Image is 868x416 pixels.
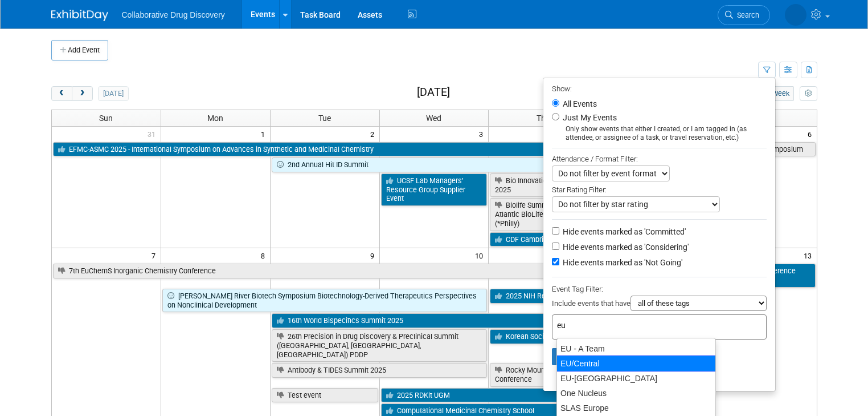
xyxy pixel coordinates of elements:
div: EU - A Team [557,341,715,356]
div: Attendance / Format Filter: [552,152,767,165]
input: Type tag and hit enter [557,320,716,331]
div: Event Tag Filter: [552,282,767,296]
img: Amanda Briggs [785,4,806,26]
img: ExhibitDay [51,10,108,21]
a: Antibody & TIDES Summit 2025 [272,363,488,378]
a: EFMC-ASMC 2025 - International Symposium on Advances in Synthetic and Medicinal Chemistry [53,142,597,157]
label: Just My Events [560,112,617,123]
div: EU-[GEOGRAPHIC_DATA] [557,371,715,386]
span: 13 [803,248,817,262]
label: Hide events marked as 'Not Going' [560,257,682,268]
button: myCustomButton [800,86,817,101]
div: SLAS Europe [557,401,715,415]
a: Bio Innovation Conference 2025 [490,173,596,197]
a: CDF Cambridge [490,232,596,247]
span: 7 [150,248,161,262]
span: 9 [369,248,379,262]
button: Apply [552,348,588,365]
span: Collaborative Drug Discovery [122,10,225,19]
span: Search [733,11,759,19]
button: next [72,86,93,101]
label: Hide events marked as 'Considering' [560,241,689,253]
a: Test event [272,388,378,403]
span: 1 [260,127,270,141]
h2: [DATE] [417,86,450,99]
a: 2nd Annual Hit ID Summit [272,157,597,172]
span: Tue [318,114,331,123]
button: [DATE] [98,86,128,101]
div: EU/Central [556,356,716,371]
a: Search [718,5,770,25]
a: UCSF Lab Managers’ Resource Group Supplier Event [381,173,488,206]
a: 2025 RDKit UGM [381,388,706,403]
a: 2025 NIH Research Festival Vendor Exhibit [490,289,706,304]
span: 10 [474,248,488,262]
a: 26th Precision in Drug Discovery & Preclinical Summit ([GEOGRAPHIC_DATA], [GEOGRAPHIC_DATA], [GEO... [272,329,488,362]
span: 8 [260,248,270,262]
div: Include events that have [552,296,767,314]
div: Only show events that either I created, or I am tagged in (as attendee, or assignee of a task, or... [552,125,767,142]
div: Star Rating Filter: [552,181,767,196]
span: Sun [99,114,113,123]
button: week [768,86,794,101]
a: [PERSON_NAME] River Biotech Symposium Biotechnology-Derived Therapeutics Perspectives on Nonclini... [162,289,488,312]
a: Biolife Summit Mid-Atlantic BioLife Summit (*Philly) [490,198,596,231]
i: Personalize Calendar [805,90,812,98]
a: Rocky Mountain Life Sciences - Investor and Partnering Conference [490,363,706,386]
label: All Events [560,100,597,108]
a: Korean Society of Medicinal Chemistry Conference 2025 [490,329,706,344]
a: 16th World Bispecifics Summit 2025 [272,313,597,328]
span: Wed [426,114,441,123]
button: Add Event [51,40,108,60]
div: Show: [552,81,767,95]
span: 6 [806,127,817,141]
a: 7th EuChemS Inorganic Chemistry Conference [53,264,597,278]
span: 2 [369,127,379,141]
span: Thu [537,114,550,123]
button: prev [51,86,72,101]
span: 3 [478,127,488,141]
label: Hide events marked as 'Committed' [560,226,686,237]
span: 31 [146,127,161,141]
div: One Nucleus [557,386,715,401]
span: Mon [207,114,223,123]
